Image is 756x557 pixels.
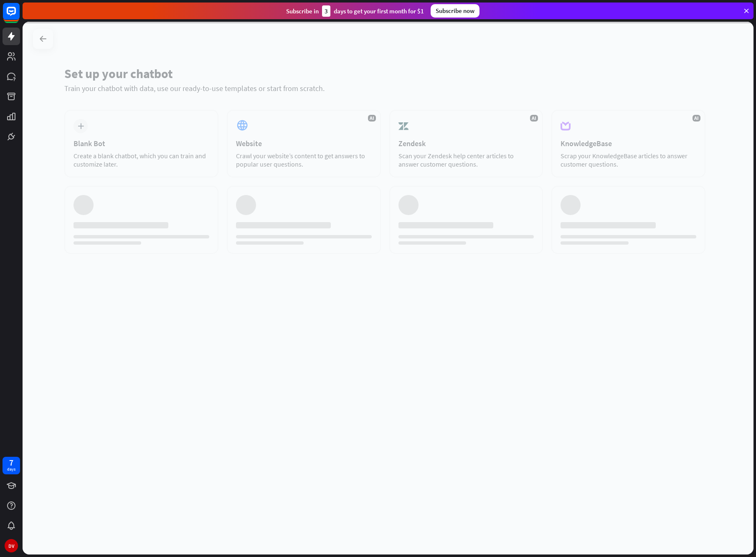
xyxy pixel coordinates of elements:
div: 7 [9,459,13,466]
div: 3 [322,5,330,17]
a: 7 days [3,457,20,474]
div: Subscribe now [431,4,479,18]
div: DV [5,539,18,552]
div: days [7,466,15,472]
div: Subscribe in days to get your first month for $1 [286,5,424,17]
